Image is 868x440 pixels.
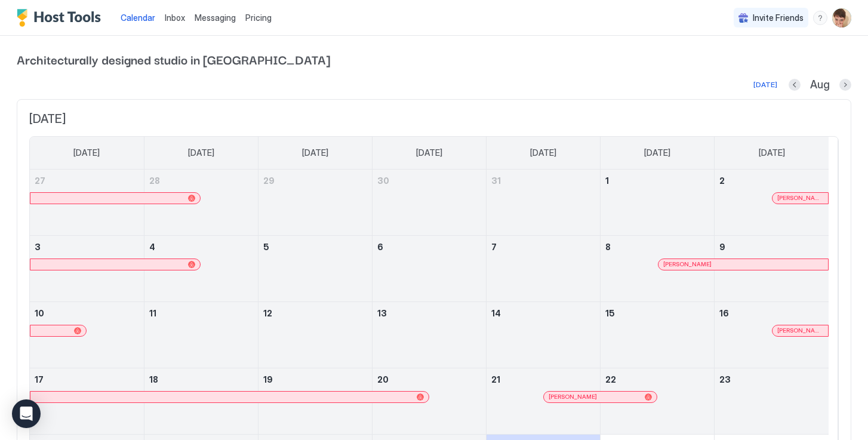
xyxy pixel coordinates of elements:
div: Open Intercom Messenger [12,399,41,428]
span: [DATE] [759,147,785,158]
a: August 11, 2025 [144,302,258,324]
td: August 6, 2025 [372,235,486,301]
span: Pricing [245,13,272,23]
span: 2 [719,176,725,186]
span: Architecturally designed studio in [GEOGRAPHIC_DATA] [17,50,851,68]
a: Host Tools Logo [17,9,106,27]
div: User profile [832,8,851,27]
button: Previous month [789,79,801,91]
td: August 7, 2025 [487,235,601,301]
a: August 4, 2025 [144,236,258,258]
span: 13 [377,308,387,318]
a: July 31, 2025 [487,170,600,192]
span: [DATE] [644,147,670,158]
td: August 14, 2025 [487,301,601,368]
a: August 5, 2025 [258,236,372,258]
a: Thursday [518,137,568,169]
a: Monday [176,137,226,169]
span: 4 [149,242,155,252]
span: 6 [377,242,383,252]
td: August 20, 2025 [372,368,486,434]
span: [PERSON_NAME] [777,327,823,334]
span: [DATE] [530,147,556,158]
a: August 18, 2025 [144,368,258,390]
td: August 1, 2025 [601,170,715,236]
span: 11 [149,308,156,318]
span: 23 [719,374,731,384]
span: [DATE] [416,147,442,158]
button: [DATE] [752,78,779,92]
td: August 18, 2025 [144,368,258,434]
div: [PERSON_NAME] [663,260,823,268]
td: August 4, 2025 [144,235,258,301]
td: July 29, 2025 [258,170,372,236]
a: Friday [632,137,682,169]
span: [DATE] [302,147,328,158]
a: August 1, 2025 [601,170,714,192]
span: [DATE] [73,147,100,158]
span: 9 [719,242,725,252]
span: [PERSON_NAME] [777,194,823,202]
td: August 19, 2025 [258,368,372,434]
span: 1 [605,176,609,186]
td: August 16, 2025 [715,301,829,368]
span: 30 [377,176,389,186]
span: 16 [719,308,729,318]
a: Wednesday [404,137,454,169]
span: 15 [605,308,615,318]
span: 7 [491,242,497,252]
span: Aug [810,78,830,92]
a: Messaging [195,11,236,24]
button: Next month [839,79,851,91]
a: August 6, 2025 [373,236,486,258]
a: August 9, 2025 [715,236,829,258]
td: July 28, 2025 [144,170,258,236]
a: August 20, 2025 [373,368,486,390]
span: 27 [35,176,45,186]
div: [DATE] [753,79,777,90]
a: July 28, 2025 [144,170,258,192]
a: August 21, 2025 [487,368,600,390]
a: Sunday [61,137,112,169]
td: August 21, 2025 [487,368,601,434]
span: [DATE] [29,112,839,127]
td: August 2, 2025 [715,170,829,236]
td: August 8, 2025 [601,235,715,301]
span: 12 [263,308,272,318]
a: Saturday [747,137,797,169]
span: [PERSON_NAME] [663,260,712,268]
span: Inbox [165,13,185,23]
td: August 13, 2025 [372,301,486,368]
span: 5 [263,242,269,252]
a: August 7, 2025 [487,236,600,258]
a: August 19, 2025 [258,368,372,390]
span: 8 [605,242,611,252]
span: 3 [35,242,41,252]
a: August 15, 2025 [601,302,714,324]
div: menu [813,11,827,25]
a: Calendar [121,11,155,24]
span: 28 [149,176,160,186]
td: August 11, 2025 [144,301,258,368]
a: August 22, 2025 [601,368,714,390]
a: August 8, 2025 [601,236,714,258]
td: August 15, 2025 [601,301,715,368]
a: July 30, 2025 [373,170,486,192]
a: Inbox [165,11,185,24]
td: August 10, 2025 [30,301,144,368]
span: [DATE] [188,147,214,158]
span: 22 [605,374,616,384]
span: 19 [263,374,273,384]
a: July 27, 2025 [30,170,144,192]
td: August 12, 2025 [258,301,372,368]
a: July 29, 2025 [258,170,372,192]
div: [PERSON_NAME] [549,393,652,401]
span: 20 [377,374,389,384]
a: August 3, 2025 [30,236,144,258]
span: 18 [149,374,158,384]
a: Tuesday [290,137,340,169]
span: 21 [491,374,500,384]
span: 10 [35,308,44,318]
